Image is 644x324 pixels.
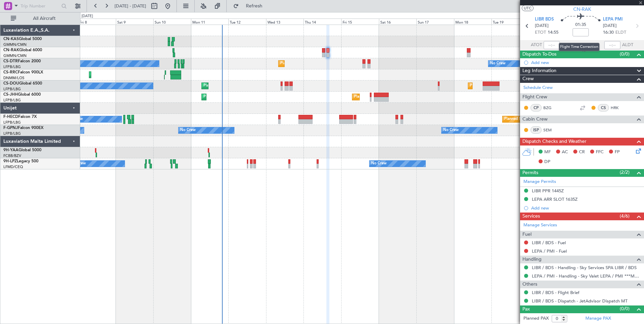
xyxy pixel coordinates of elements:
div: CP [530,104,542,111]
a: SEM [543,127,558,133]
div: Planned Maint [GEOGRAPHIC_DATA] ([GEOGRAPHIC_DATA]) [470,81,576,91]
div: No Crew [371,159,387,169]
div: Tue 12 [228,19,266,25]
a: Schedule Crew [523,85,553,91]
span: F-GPNJ [3,126,18,130]
div: Tue 19 [491,19,529,25]
div: Mon 11 [191,19,229,25]
a: F-HECDFalcon 7X [3,115,37,119]
span: ELDT [615,29,626,36]
a: LEPA / PMI - Handling - Sky Valet LEPA / PMI ***MYHANDLING*** [532,273,641,279]
div: Planned Maint [GEOGRAPHIC_DATA] ([GEOGRAPHIC_DATA]) [504,114,610,124]
span: (0/0) [620,51,630,58]
a: LFPB/LBG [3,120,21,125]
span: F-HECD [3,115,18,119]
span: LIBR BDS [535,16,554,23]
button: Refresh [230,1,270,11]
span: Fuel [522,231,532,238]
a: LFPB/LBG [3,131,21,136]
a: CS-DTRFalcon 2000 [3,59,41,63]
span: 14:55 [548,29,558,36]
a: DNMM/LOS [3,75,24,80]
span: FP [615,149,620,156]
span: AC [562,149,568,156]
span: DP [544,159,550,165]
a: 9H-YAAGlobal 5000 [3,148,41,152]
span: ETOT [535,29,546,36]
div: LEPA ARR SLOT 1635Z [532,196,578,202]
a: CS-DOUGlobal 6500 [3,82,42,86]
span: Pax [522,305,530,313]
a: CN-KASGlobal 5000 [3,37,42,41]
a: LFPB/LBG [3,98,21,103]
span: CS-DOU [3,82,19,86]
span: Services [522,213,540,220]
div: Flight Time Correction [559,43,600,51]
span: 9H-LPZ [3,159,17,163]
div: Mon 18 [454,19,492,25]
span: CN-RAK [573,6,591,13]
span: [DATE] [535,23,549,29]
button: UTC [522,5,534,11]
a: CS-JHHGlobal 6000 [3,93,41,97]
div: Sat 9 [116,19,154,25]
div: Planned Maint Larnaca ([GEOGRAPHIC_DATA] Intl) [91,70,178,80]
div: Planned Maint Sofia [280,59,315,69]
span: CS-JHH [3,93,18,97]
span: [DATE] [603,23,617,29]
a: LEPA / PMI - Fuel [532,248,567,254]
span: Crew [522,75,534,83]
a: Manage PAX [585,315,611,322]
div: No Crew [180,125,196,135]
a: LIBR / BDS - Dispatch - JetAdvisor Dispatch MT [532,298,627,304]
div: Planned Maint [GEOGRAPHIC_DATA] ([GEOGRAPHIC_DATA]) [203,81,310,91]
span: Refresh [240,4,268,8]
a: GMMN/CMN [3,53,27,58]
a: LFMD/CEQ [3,164,23,169]
a: F-GPNJFalcon 900EX [3,126,43,130]
span: Others [522,281,537,288]
span: LEPA PMI [603,16,623,23]
span: (0/0) [620,305,630,312]
label: Planned PAX [523,315,549,322]
div: Add new [531,60,641,65]
span: (4/6) [620,213,630,220]
div: Planned Maint [GEOGRAPHIC_DATA] ([GEOGRAPHIC_DATA]) [203,92,310,102]
div: Add new [531,205,641,211]
div: [DATE] [82,13,93,19]
span: CS-DTR [3,59,18,63]
span: MF [544,149,551,156]
span: 01:35 [575,22,586,28]
span: FFC [596,149,604,156]
a: Manage Services [523,222,557,229]
span: ATOT [531,42,542,48]
span: All Aircraft [18,16,71,21]
div: LIBR PPR 1445Z [532,188,564,194]
a: LIBR / BDS - Handling - Sky Services SPA LIBR / BDS [532,265,637,270]
div: Fri 8 [78,19,116,25]
div: Sat 16 [379,19,417,25]
span: CS-RRC [3,70,18,74]
span: Dispatch Checks and Weather [522,138,586,145]
div: No Crew [490,59,506,69]
div: Planned Maint [GEOGRAPHIC_DATA] ([GEOGRAPHIC_DATA]) [354,92,460,102]
span: (2/2) [620,169,630,176]
a: Manage Permits [523,179,556,185]
div: CS [598,104,609,111]
a: BZG [543,105,558,111]
a: CN-RAKGlobal 6000 [3,48,42,52]
span: CR [579,149,585,156]
div: Fri 15 [341,19,379,25]
a: HRK [611,105,626,111]
div: ISP [530,126,542,134]
span: CN-RAK [3,48,19,52]
span: ALDT [622,42,633,48]
div: Wed 13 [266,19,304,25]
span: Handling [522,256,542,263]
a: LFPB/LBG [3,64,21,69]
span: Flight Crew [522,93,547,101]
a: GMMN/CMN [3,42,27,47]
div: Sun 10 [153,19,191,25]
button: All Aircraft [7,13,73,24]
div: Sun 17 [416,19,454,25]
